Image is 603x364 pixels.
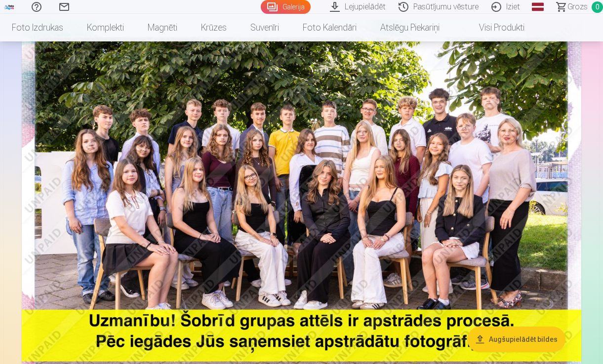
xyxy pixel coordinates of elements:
[189,14,239,41] a: Krūzes
[239,14,291,41] a: Suvenīri
[451,14,536,41] a: Visi produkti
[4,4,15,10] img: /fa1
[567,1,588,13] span: Grozs
[467,327,565,352] button: Augšupielādēt bildes
[136,14,189,41] a: Magnēti
[291,14,368,41] a: Foto kalendāri
[75,14,136,41] a: Komplekti
[368,14,451,41] a: Atslēgu piekariņi
[592,1,603,13] span: 0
